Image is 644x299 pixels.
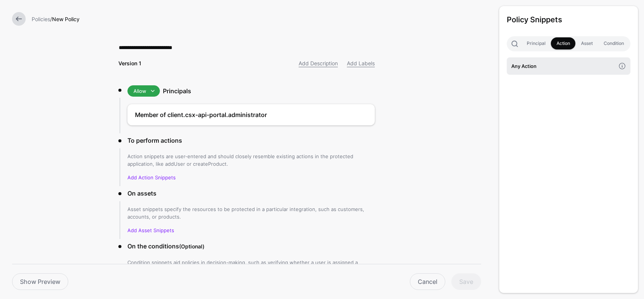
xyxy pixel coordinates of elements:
[347,60,375,66] a: Add Labels
[521,37,551,49] a: Principal
[127,136,375,145] h3: To perform actions
[29,15,484,23] div: /
[163,86,375,96] h3: Principals
[127,227,174,233] a: Add Asset Snippets
[179,243,204,250] small: (Optional)
[299,60,338,66] a: Add Description
[127,205,375,220] p: Asset snippets specify the resources to be protected in a particular integration, such as custome...
[511,62,615,70] h4: Any Action
[127,189,375,198] h3: On assets
[575,37,598,49] a: Asset
[551,37,575,49] a: Action
[32,16,50,22] a: Policies
[507,14,630,26] h3: Policy Snippets
[127,174,176,180] a: Add Action Snippets
[127,242,375,251] h3: On the conditions
[410,273,445,290] a: Cancel
[127,153,375,168] p: Action snippets are user-entered and should closely resemble existing actions in the protected ap...
[118,60,141,66] strong: Version 1
[135,110,345,119] h4: Member of client.csx-api-portal.administrator
[133,88,146,94] span: Allow
[598,37,629,49] a: Condition
[127,259,375,274] p: Condition snippets aid policies in decision-making, such as verifying whether a user is assigned ...
[12,273,68,290] a: Show Preview
[52,16,80,22] strong: New Policy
